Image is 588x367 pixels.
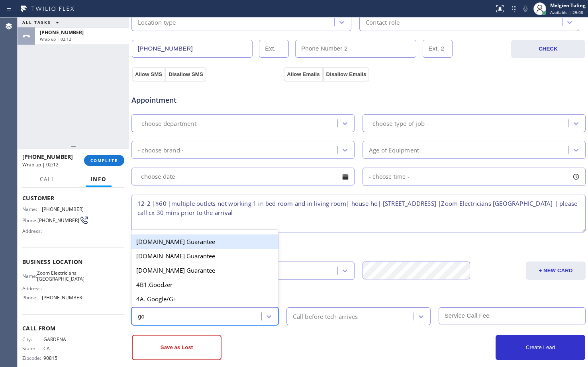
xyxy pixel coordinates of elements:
button: Mute [520,3,531,14]
div: 4A. Google/G+ [131,292,278,306]
span: Name: [22,273,37,279]
input: - choose date - [131,168,355,185]
span: [PHONE_NUMBER] [42,206,84,212]
div: Other [133,288,584,299]
input: Ext. 2 [423,40,453,58]
button: Create Lead [496,335,585,360]
span: [PHONE_NUMBER] [37,217,79,223]
div: - choose brand - [138,145,184,154]
button: Info [86,172,112,187]
div: Credit card [133,242,584,253]
div: Melgien Tuling [550,2,586,9]
span: Phone: [22,295,42,301]
span: - choose time - [369,173,410,180]
input: Phone Number [132,40,253,58]
span: Zipcode: [22,355,43,361]
button: Call [35,172,60,187]
button: COMPLETE [84,155,124,166]
button: Allow Emails [284,67,323,82]
input: Phone Number 2 [295,40,416,58]
span: Wrap up | 02:12 [40,36,71,42]
span: COMPLETE [90,158,118,163]
span: Info [90,176,107,183]
span: ALL TASKS [22,20,51,25]
span: Wrap up | 02:12 [22,161,59,168]
button: Disallow Emails [323,67,370,82]
span: State: [22,346,43,351]
span: Customer [22,194,124,202]
input: Service Call Fee [439,307,586,324]
button: + NEW CARD [526,262,586,280]
span: Zoom Electricians [GEOGRAPHIC_DATA] [37,270,84,282]
span: GARDENA [43,336,83,342]
div: [DOMAIN_NAME] Guarantee [131,234,278,249]
span: Address: [22,228,43,234]
div: - choose type of job - [369,119,428,128]
div: Contact role [366,18,400,27]
span: [PHONE_NUMBER] [40,29,84,36]
span: Call From [22,324,124,332]
span: Address: [22,285,43,291]
div: 4B1.Goodzer [131,277,278,292]
span: [PHONE_NUMBER] [42,295,84,301]
div: 4B. Google Guarantee [131,306,278,320]
span: Phone: [22,217,37,223]
button: CHECK [511,40,585,58]
div: Call before tech arrives [293,312,358,321]
button: Disallow SMS [165,67,206,82]
div: [DOMAIN_NAME] Guarantee [131,263,278,277]
div: Location type [138,18,176,27]
span: [PHONE_NUMBER] [22,153,73,160]
button: ALL TASKS [18,18,67,27]
span: CA [43,346,83,351]
div: - choose department - [138,119,200,128]
div: Age of Equipment [369,145,419,154]
span: 90815 [43,355,83,361]
span: Appointment [131,95,282,105]
span: City: [22,336,43,342]
textarea: 12-2 |$60 |multiple outlets not working 1 in bed room and in living room| house-ho| [STREET_ADDRE... [131,195,586,232]
span: Available | 29:08 [550,10,583,15]
span: Name: [22,206,42,212]
input: Ext. [259,40,289,58]
span: Call [40,176,55,183]
button: Allow SMS [132,67,165,82]
button: Save as Lost [132,335,221,360]
div: [DOMAIN_NAME] Guarantee [131,249,278,263]
span: Business location [22,258,124,265]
